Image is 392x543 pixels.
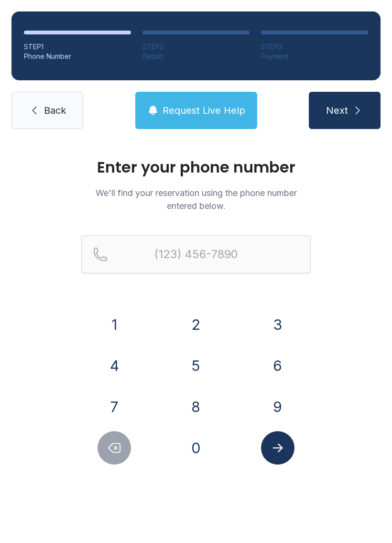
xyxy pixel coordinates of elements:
[98,390,131,424] button: 7
[261,431,294,465] button: Submit lookup form
[98,431,131,465] button: Delete number
[142,42,250,52] div: STEP 2
[261,308,294,341] button: 3
[81,186,311,212] p: We'll find your reservation using the phone number entered below.
[261,390,294,424] button: 9
[142,52,250,61] div: Details
[81,160,311,175] h1: Enter your phone number
[98,349,131,382] button: 4
[179,308,213,341] button: 2
[44,104,66,117] span: Back
[24,52,131,61] div: Phone Number
[261,52,368,61] div: Payment
[179,349,213,382] button: 5
[179,390,213,424] button: 8
[326,104,348,117] span: Next
[179,431,213,465] button: 0
[24,42,131,52] div: STEP 1
[81,235,311,273] input: Reservation phone number
[98,308,131,341] button: 1
[163,104,245,117] span: Request Live Help
[261,349,294,382] button: 6
[261,42,368,52] div: STEP 3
